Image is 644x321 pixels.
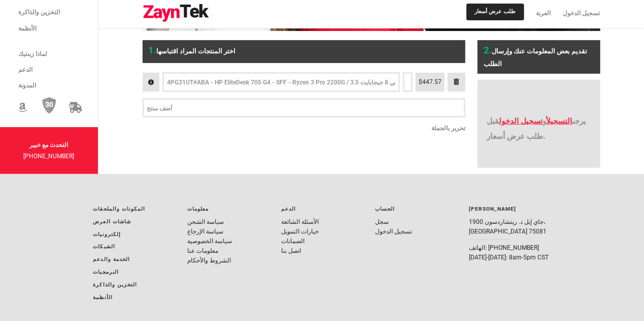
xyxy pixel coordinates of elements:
p: الدعم [281,205,363,214]
a: التخزين والذاكرة [93,282,137,287]
span: 1. [149,45,157,56]
p: [PERSON_NAME] [469,205,551,214]
a: الخدمة والدعم [93,256,130,262]
a: تسجيل الدخول [499,116,543,126]
input: الكمية [403,72,413,92]
span: المدونة [18,82,36,89]
div: $447.57 [416,73,445,91]
input: أضف منتج [147,103,461,114]
a: سياسة الشحن [187,218,224,225]
a: تسجيل الدخول [557,3,600,24]
p: يرجى أو قبل طلب عرض أسعار. [487,113,591,152]
a: البرمجيات [93,269,119,275]
span: الأنظمة [18,24,37,32]
a: الضمانات [281,238,304,245]
strong: التحدث مع خبير [30,141,69,148]
product-selector: 4PG31UT#ABA - HP EliteDesk 705 G4 - SFF - Ryzen 3 Pro 2200G / 3.5 جيجاهرتز - ذاكرة الوصول العشوائ... [162,73,400,91]
a: الشروط والأحكام [187,257,231,264]
a: سياسة الإرجاع [187,228,223,235]
a: الأسئلة الشائعة [281,218,319,225]
a: العربة [530,3,557,24]
a: خيارات التمويل [281,228,319,235]
a: المكونات والملحقات [93,206,145,212]
a: الأنظمة [93,295,113,300]
a: شاشات العرض [93,219,131,224]
a: تحرير بالجملة [431,124,465,133]
p: معلومات [187,205,269,214]
a: اتصل بنا [281,247,301,254]
span: التخزين والذاكرة [18,9,60,16]
a: تسجيل الدخول [375,228,412,235]
a: الشبكات [93,244,115,249]
h6: تقديم بعض المعلومات عنك وإرسال الطلب [484,43,594,69]
span: الدعم [18,66,32,73]
img: سياسة الإرجاع لمدة 30 يوم [42,97,56,114]
input: 4PG31UT#ABA - HP EliteDesk 705 G4 - SFF - Ryzen 3 Pro 2200G / 3.5 جيجاهرتز - ذاكرة الوصول العشوائ... [167,77,395,88]
a: طلب عرض أسعار [466,4,524,20]
span: لماذا زينتيك [18,50,47,57]
a: سياسة الخصوصية [187,238,232,245]
a: سجل [375,218,389,225]
span: العربة [536,10,551,17]
span: 2. [484,45,492,56]
a: إلكترونيات [93,231,121,237]
h6: اختر المنتجات المراد اقتباسها [149,43,460,59]
p: الحساب [375,205,457,214]
a: معلومات عنا [187,247,218,254]
img: شعار [143,4,210,22]
a: [PHONE_NUMBER] [24,153,75,160]
a: التسجيل [546,116,572,126]
a: الهاتف: [PHONE_NUMBER] [469,244,539,251]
